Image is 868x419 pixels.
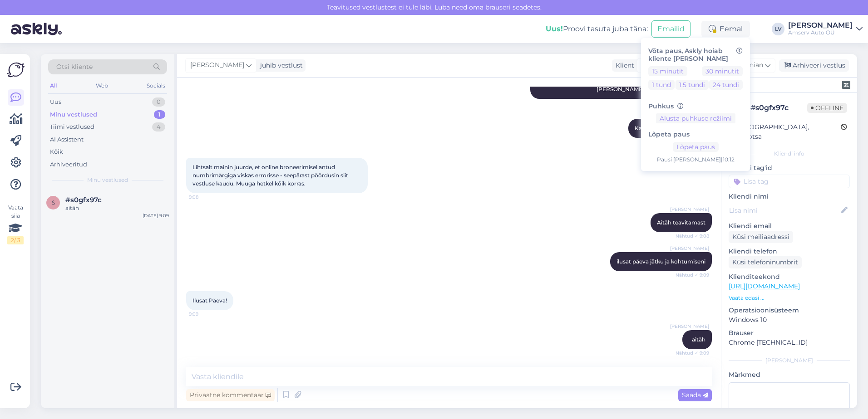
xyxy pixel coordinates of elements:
div: 0 [152,97,165,107]
div: Vaata siia [7,204,24,244]
div: [GEOGRAPHIC_DATA], Järveotsa [731,122,841,141]
div: # s0gfx97c [750,102,807,113]
span: 9:08 [189,194,223,200]
button: Alusta puhkuse režiimi [656,113,735,123]
div: [PERSON_NAME] [788,22,853,29]
p: Vaata edasi ... [729,294,850,302]
span: Kas saame veel abiks olla? [635,125,705,132]
p: Kliendi nimi [729,192,850,201]
div: All [48,80,59,92]
span: [PERSON_NAME] [190,60,244,70]
span: aitäh [692,336,705,343]
div: Arhiveeritud [50,160,87,169]
input: Lisa tag [729,175,850,188]
div: Eemal [701,21,750,37]
div: [PERSON_NAME] [729,356,850,365]
input: Lisa nimi [729,205,839,215]
button: 1 tund [648,80,675,90]
button: 1.5 tundi [676,80,709,90]
div: Klient [612,61,634,70]
div: Küsi telefoninumbrit [729,256,802,268]
span: Lihtsalt mainin juurde, et online broneerimisel antud numbrimärgiga viskas errorisse - seepärast ... [192,164,350,187]
p: Kliendi telefon [729,247,850,256]
div: 1 [154,110,165,119]
div: AI Assistent [50,135,84,144]
div: 4 [152,122,165,132]
p: Märkmed [729,370,850,380]
img: zendesk [842,81,850,89]
h6: Puhkus [648,102,743,110]
p: Windows 10 [729,315,850,325]
button: 30 minutit [702,66,743,76]
div: Amserv Auto OÜ [788,29,853,36]
div: Pausi [PERSON_NAME] | 10:12 [648,156,743,164]
div: Proovi tasuta juba täna: [546,24,648,34]
div: Arhiveeri vestlus [779,59,849,72]
b: Uus! [546,24,563,33]
span: #s0gfx97c [65,196,102,204]
span: Minu vestlused [87,176,128,184]
span: Nähtud ✓ 9:08 [675,233,709,239]
a: [URL][DOMAIN_NAME] [729,282,800,290]
span: s [52,199,55,206]
span: ilusat päeva jätku ja kohtumiseni [616,258,705,265]
div: Web [94,80,110,92]
span: [PERSON_NAME] [670,206,709,213]
span: [PERSON_NAME] [670,323,709,330]
div: Kõik [50,147,63,156]
div: 2 / 3 [7,236,24,244]
h6: Lõpeta paus [648,131,743,138]
div: aitäh [65,204,169,212]
p: Operatsioonisüsteem [729,306,850,315]
div: Uus [50,97,61,107]
span: [PERSON_NAME] [670,245,709,252]
div: [DATE] 9:09 [143,212,169,219]
div: juhib vestlust [256,61,303,70]
a: [PERSON_NAME]Amserv Auto OÜ [788,22,863,36]
h6: Võta paus, Askly hoiab kliente [PERSON_NAME] [648,47,743,63]
div: Küsi meiliaadressi [729,231,793,243]
button: Emailid [651,20,690,38]
div: Tiimi vestlused [50,122,94,132]
div: Minu vestlused [50,110,97,119]
div: Privaatne kommentaar [186,389,275,401]
button: Lõpeta paus [673,142,719,152]
span: Offline [807,103,847,113]
span: Nähtud ✓ 9:09 [675,350,709,356]
div: LV [772,23,784,35]
p: Kliendi tag'id [729,163,850,173]
span: 9:09 [189,311,223,317]
p: Kliendi email [729,221,850,231]
p: Brauser [729,328,850,338]
span: Otsi kliente [56,62,93,72]
p: Chrome [TECHNICAL_ID] [729,338,850,347]
div: Kliendi info [729,150,850,158]
button: 15 minutit [648,66,687,76]
span: Nähtud ✓ 9:09 [675,272,709,278]
span: Ilusat Päeva! [192,297,227,304]
img: Askly Logo [7,61,25,78]
span: Saada [682,391,708,399]
button: 24 tundi [709,80,743,90]
span: Aitäh teavitamast [657,219,705,226]
div: Socials [145,80,167,92]
p: Klienditeekond [729,272,850,282]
